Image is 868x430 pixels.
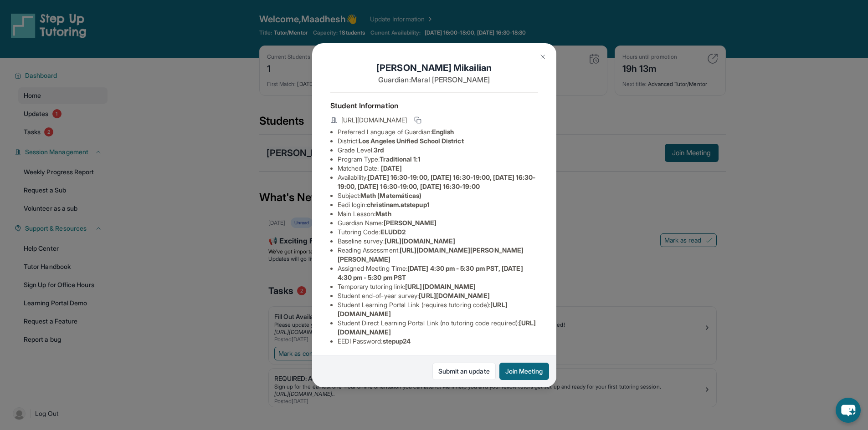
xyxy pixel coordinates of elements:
[338,319,538,337] li: Student Direct Learning Portal Link (no tutoring code required) :
[338,155,538,164] li: Program Type:
[338,264,538,282] li: Assigned Meeting Time :
[338,127,538,137] li: Preferred Language of Guardian:
[338,200,538,209] li: Eedi login :
[330,100,538,111] h4: Student Information
[405,283,476,290] span: [URL][DOMAIN_NAME]
[330,61,538,74] h1: [PERSON_NAME] Mikailian
[419,292,489,299] span: [URL][DOMAIN_NAME]
[341,116,407,125] span: [URL][DOMAIN_NAME]
[338,173,538,191] li: Availability:
[836,398,861,423] button: chat-button
[412,115,423,126] button: Copy link
[338,246,538,264] li: Reading Assessment :
[338,291,538,300] li: Student end-of-year survey :
[499,363,549,380] button: Join Meeting
[380,155,421,163] span: Traditional 1:1
[338,137,538,146] li: District:
[381,164,402,172] span: [DATE]
[338,209,538,218] li: Main Lesson :
[384,219,437,227] span: [PERSON_NAME]
[338,264,523,281] span: [DATE] 4:30 pm - 5:30 pm PST, [DATE] 4:30 pm - 5:30 pm PST
[380,228,406,236] span: ELUDD2
[338,337,538,346] li: EEDI Password :
[338,237,538,246] li: Baseline survey :
[374,146,384,154] span: 3rd
[338,300,538,319] li: Student Learning Portal Link (requires tutoring code) :
[338,173,536,190] span: [DATE] 16:30-19:00, [DATE] 16:30-19:00, [DATE] 16:30-19:00, [DATE] 16:30-19:00, [DATE] 16:30-19:00
[338,164,538,173] li: Matched Date:
[385,237,455,245] span: [URL][DOMAIN_NAME]
[360,192,421,199] span: Math (Matemáticas)
[367,201,429,208] span: christinam.atstepup1
[330,74,538,85] p: Guardian: Maral [PERSON_NAME]
[359,137,463,145] span: Los Angeles Unified School District
[338,191,538,200] li: Subject :
[539,53,546,61] img: Close Icon
[338,228,538,237] li: Tutoring Code :
[338,146,538,155] li: Grade Level:
[338,218,538,228] li: Guardian Name :
[432,128,454,136] span: English
[338,282,538,291] li: Temporary tutoring link :
[432,363,496,380] a: Submit an update
[375,210,391,218] span: Math
[383,337,411,345] span: stepup24
[338,246,524,263] span: [URL][DOMAIN_NAME][PERSON_NAME][PERSON_NAME]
